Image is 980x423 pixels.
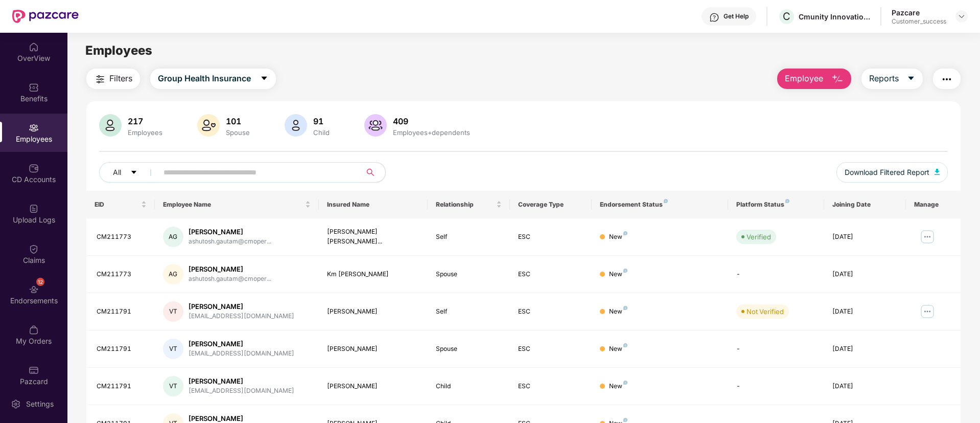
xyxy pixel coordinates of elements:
img: svg+xml;base64,PHN2ZyBpZD0iUGF6Y2FyZCIgeG1sbnM9Imh0dHA6Ly93d3cudzMub3JnLzIwMDAvc3ZnIiB3aWR0aD0iMj... [29,365,39,375]
span: EID [95,201,139,209]
span: Employee Name [163,201,303,209]
div: Verified [746,232,771,242]
img: svg+xml;base64,PHN2ZyB4bWxucz0iaHR0cDovL3d3dy53My5vcmcvMjAwMC9zdmciIHdpZHRoPSIyNCIgaGVpZ2h0PSIyNC... [94,73,106,85]
div: Pazcare [892,8,946,17]
img: svg+xml;base64,PHN2ZyBpZD0iRW1wbG95ZWVzIiB4bWxucz0iaHR0cDovL3d3dy53My5vcmcvMjAwMC9zdmciIHdpZHRoPS... [29,123,39,133]
span: All [113,167,121,178]
div: ashutosh.gautam@cmoper... [189,274,271,284]
th: Insured Name [319,191,428,218]
img: New Pazcare Logo [12,10,79,23]
span: Reports [869,72,899,85]
img: svg+xml;base64,PHN2ZyBpZD0iQ0RfQWNjb3VudHMiIGRhdGEtbmFtZT0iQ0QgQWNjb3VudHMiIHhtbG5zPSJodHRwOi8vd3... [29,163,39,173]
div: CM211773 [97,232,147,242]
div: Self [436,232,501,242]
button: Employee [777,69,851,89]
div: [PERSON_NAME] [189,264,271,274]
div: 12 [36,278,44,286]
div: [PERSON_NAME] [189,227,271,237]
span: search [360,168,380,176]
div: AG [163,227,183,247]
div: New [609,270,627,279]
div: Not Verified [746,306,784,317]
img: svg+xml;base64,PHN2ZyB4bWxucz0iaHR0cDovL3d3dy53My5vcmcvMjAwMC9zdmciIHhtbG5zOnhsaW5rPSJodHRwOi8vd3... [99,114,122,137]
span: Relationship [436,201,494,209]
img: svg+xml;base64,PHN2ZyB4bWxucz0iaHR0cDovL3d3dy53My5vcmcvMjAwMC9zdmciIHhtbG5zOnhsaW5rPSJodHRwOi8vd3... [831,73,844,85]
div: Cmunity Innovations Private Limited [799,12,870,21]
span: caret-down [260,74,268,83]
div: CM211773 [97,270,147,279]
div: 91 [311,116,332,126]
div: ESC [518,382,584,391]
div: ESC [518,232,584,242]
th: Relationship [428,191,509,218]
img: svg+xml;base64,PHN2ZyB4bWxucz0iaHR0cDovL3d3dy53My5vcmcvMjAwMC9zdmciIHdpZHRoPSIyNCIgaGVpZ2h0PSIyNC... [941,73,953,85]
div: 101 [224,116,252,126]
div: New [609,232,627,242]
img: svg+xml;base64,PHN2ZyB4bWxucz0iaHR0cDovL3d3dy53My5vcmcvMjAwMC9zdmciIHhtbG5zOnhsaW5rPSJodHRwOi8vd3... [935,169,940,175]
img: svg+xml;base64,PHN2ZyBpZD0iTXlfT3JkZXJzIiBkYXRhLW5hbWU9Ik15IE9yZGVycyIgeG1sbnM9Imh0dHA6Ly93d3cudz... [29,325,39,335]
div: CM211791 [97,382,147,391]
img: svg+xml;base64,PHN2ZyB4bWxucz0iaHR0cDovL3d3dy53My5vcmcvMjAwMC9zdmciIHdpZHRoPSI4IiBoZWlnaHQ9IjgiIH... [623,306,627,310]
img: svg+xml;base64,PHN2ZyB4bWxucz0iaHR0cDovL3d3dy53My5vcmcvMjAwMC9zdmciIHdpZHRoPSI4IiBoZWlnaHQ9IjgiIH... [623,231,627,235]
div: New [609,307,627,317]
div: Spouse [436,270,501,279]
img: svg+xml;base64,PHN2ZyBpZD0iU2V0dGluZy0yMHgyMCIgeG1sbnM9Imh0dHA6Ly93d3cudzMub3JnLzIwMDAvc3ZnIiB3aW... [11,399,21,409]
div: Platform Status [736,201,815,209]
div: Spouse [224,128,252,137]
div: Settings [23,399,57,409]
img: svg+xml;base64,PHN2ZyB4bWxucz0iaHR0cDovL3d3dy53My5vcmcvMjAwMC9zdmciIHdpZHRoPSI4IiBoZWlnaHQ9IjgiIH... [623,343,627,347]
td: - [728,330,824,368]
span: Filters [109,72,132,85]
div: Spouse [436,344,501,354]
span: Employee [785,72,823,85]
div: [EMAIL_ADDRESS][DOMAIN_NAME] [189,386,294,396]
div: Get Help [724,12,749,20]
div: Child [311,128,332,137]
div: [DATE] [832,232,898,242]
div: [EMAIL_ADDRESS][DOMAIN_NAME] [189,349,294,359]
span: caret-down [130,169,137,177]
div: ESC [518,307,584,317]
img: svg+xml;base64,PHN2ZyB4bWxucz0iaHR0cDovL3d3dy53My5vcmcvMjAwMC9zdmciIHdpZHRoPSI4IiBoZWlnaHQ9IjgiIH... [623,381,627,385]
button: Group Health Insurancecaret-down [150,69,276,89]
div: Employees [126,128,165,137]
div: [PERSON_NAME] [327,307,420,317]
img: svg+xml;base64,PHN2ZyB4bWxucz0iaHR0cDovL3d3dy53My5vcmcvMjAwMC9zdmciIHhtbG5zOnhsaW5rPSJodHRwOi8vd3... [197,114,220,137]
div: New [609,344,627,354]
div: 217 [126,116,165,126]
div: Endorsement Status [600,201,720,209]
div: Customer_success [892,17,946,26]
div: Employees+dependents [391,128,472,137]
img: svg+xml;base64,PHN2ZyBpZD0iRHJvcGRvd24tMzJ4MzIiIHhtbG5zPSJodHRwOi8vd3d3LnczLm9yZy8yMDAwL3N2ZyIgd2... [958,12,966,20]
th: Joining Date [824,191,906,218]
img: svg+xml;base64,PHN2ZyB4bWxucz0iaHR0cDovL3d3dy53My5vcmcvMjAwMC9zdmciIHdpZHRoPSI4IiBoZWlnaHQ9IjgiIH... [785,199,789,203]
img: svg+xml;base64,PHN2ZyBpZD0iQmVuZWZpdHMiIHhtbG5zPSJodHRwOi8vd3d3LnczLm9yZy8yMDAwL3N2ZyIgd2lkdGg9Ij... [29,82,39,93]
img: svg+xml;base64,PHN2ZyBpZD0iSG9tZSIgeG1sbnM9Imh0dHA6Ly93d3cudzMub3JnLzIwMDAvc3ZnIiB3aWR0aD0iMjAiIG... [29,42,39,52]
span: Download Filtered Report [845,167,929,178]
img: svg+xml;base64,PHN2ZyBpZD0iQ2xhaW0iIHhtbG5zPSJodHRwOi8vd3d3LnczLm9yZy8yMDAwL3N2ZyIgd2lkdGg9IjIwIi... [29,244,39,254]
img: manageButton [919,303,936,320]
div: ashutosh.gautam@cmoper... [189,237,271,247]
button: Allcaret-down [99,162,161,183]
div: ESC [518,270,584,279]
img: svg+xml;base64,PHN2ZyB4bWxucz0iaHR0cDovL3d3dy53My5vcmcvMjAwMC9zdmciIHdpZHRoPSI4IiBoZWlnaHQ9IjgiIH... [623,269,627,273]
div: [PERSON_NAME] [189,339,294,349]
td: - [728,256,824,293]
div: 409 [391,116,472,126]
span: caret-down [907,74,915,83]
div: AG [163,264,183,284]
div: [DATE] [832,307,898,317]
div: New [609,382,627,391]
div: [PERSON_NAME] [189,376,294,386]
span: Group Health Insurance [158,72,251,85]
img: svg+xml;base64,PHN2ZyB4bWxucz0iaHR0cDovL3d3dy53My5vcmcvMjAwMC9zdmciIHhtbG5zOnhsaW5rPSJodHRwOi8vd3... [285,114,307,137]
td: - [728,368,824,405]
div: CM211791 [97,344,147,354]
span: Employees [85,43,152,58]
div: ESC [518,344,584,354]
div: [DATE] [832,382,898,391]
div: Child [436,382,501,391]
img: svg+xml;base64,PHN2ZyBpZD0iRW5kb3JzZW1lbnRzIiB4bWxucz0iaHR0cDovL3d3dy53My5vcmcvMjAwMC9zdmciIHdpZH... [29,284,39,295]
button: Filters [86,69,140,89]
div: [PERSON_NAME] [PERSON_NAME]... [327,227,420,247]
